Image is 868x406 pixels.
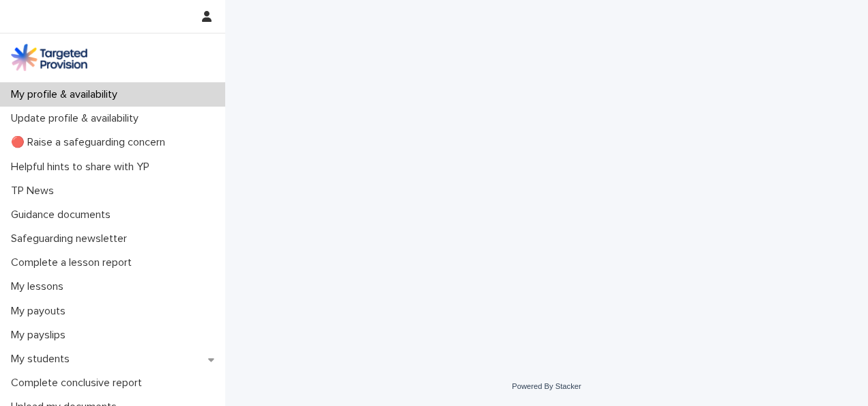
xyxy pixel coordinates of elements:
[5,353,81,366] p: My students
[5,161,160,174] p: Helpful hints to share with YP
[5,329,76,342] p: My payslips
[512,382,581,390] a: Powered By Stacker
[5,112,149,125] p: Update profile & availability
[5,305,76,318] p: My payouts
[5,280,74,293] p: My lessons
[5,208,121,221] p: Guidance documents
[5,377,153,390] p: Complete conclusive report
[5,256,143,269] p: Complete a lesson report
[5,88,128,101] p: My profile & availability
[5,232,138,245] p: Safeguarding newsletter
[11,44,87,71] img: M5nRWzHhSzIhMunXDL62
[5,136,176,149] p: 🔴 Raise a safeguarding concern
[5,185,65,198] p: TP News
